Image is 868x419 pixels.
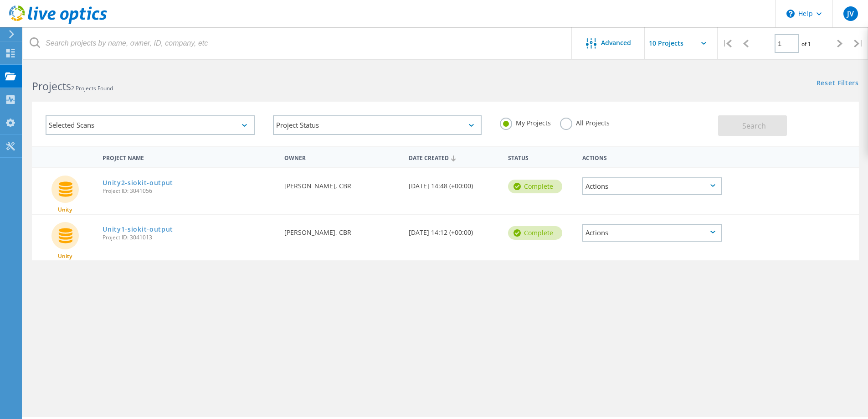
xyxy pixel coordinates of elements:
[32,79,71,93] b: Projects
[280,215,404,245] div: [PERSON_NAME], CBR
[103,188,275,194] span: Project ID: 3041056
[23,27,572,59] input: Search projects by name, owner, ID, company, etc
[103,180,173,186] a: Unity2-siokit-output
[718,27,736,60] div: |
[71,84,113,92] span: 2 Projects Found
[280,149,404,166] div: Owner
[503,149,578,166] div: Status
[404,168,503,198] div: [DATE] 14:48 (+00:00)
[582,177,722,195] div: Actions
[849,27,868,60] div: |
[742,121,766,131] span: Search
[847,10,854,17] span: JV
[500,118,551,126] label: My Projects
[578,149,727,166] div: Actions
[508,226,562,240] div: Complete
[582,224,722,242] div: Actions
[817,80,859,88] a: Reset Filters
[508,180,562,193] div: Complete
[718,115,787,136] button: Search
[98,149,280,166] div: Project Name
[103,226,173,233] a: Unity1-siokit-output
[103,235,275,240] span: Project ID: 3041013
[58,253,72,259] span: Unity
[9,19,107,26] a: Live Optics Dashboard
[273,115,482,135] div: Project Status
[58,207,72,212] span: Unity
[404,149,503,166] div: Date Created
[786,10,795,18] svg: \n
[280,168,404,198] div: [PERSON_NAME], CBR
[801,40,811,48] span: of 1
[46,115,255,135] div: Selected Scans
[601,40,631,46] span: Advanced
[404,215,503,245] div: [DATE] 14:12 (+00:00)
[560,118,610,126] label: All Projects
